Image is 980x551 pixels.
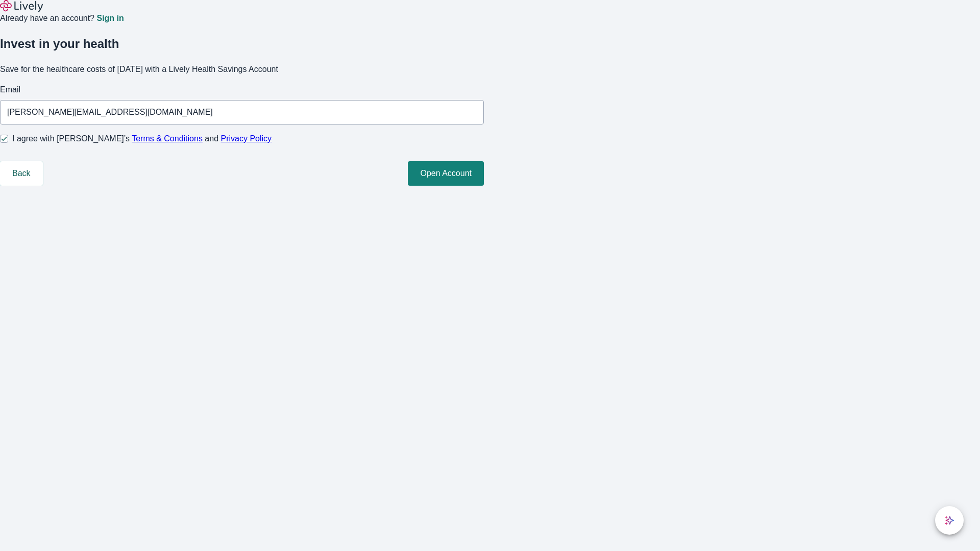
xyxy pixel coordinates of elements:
button: Open Account [408,161,484,186]
button: chat [935,506,964,535]
a: Privacy Policy [221,134,272,143]
a: Sign in [96,14,124,22]
span: I agree with [PERSON_NAME]’s and [12,133,272,145]
a: Terms & Conditions [132,134,203,143]
svg: Lively AI Assistant [944,515,954,525]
